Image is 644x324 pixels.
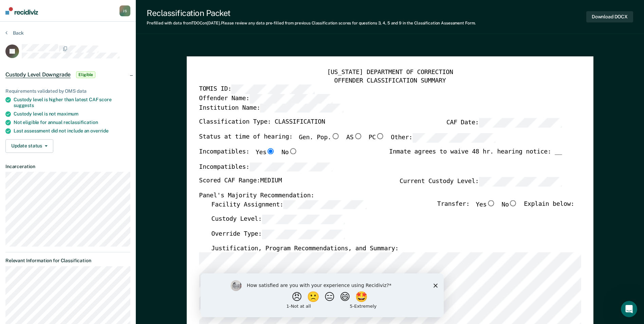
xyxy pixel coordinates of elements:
[412,133,496,143] input: Other:
[199,192,562,200] div: Panel's Majority Recommendation:
[262,230,345,239] input: Override Type:
[368,133,384,143] label: PC
[119,5,130,16] div: J S
[211,230,345,239] label: Override Type:
[476,200,495,210] label: Yes
[256,148,275,157] label: Yes
[621,301,637,317] iframe: Intercom live chat
[486,200,495,206] input: Yes
[199,85,314,94] label: TOMIS ID:
[14,111,130,117] div: Custody level is not
[376,133,385,139] input: PC
[281,148,297,157] label: No
[5,164,130,169] dt: Incarceration
[199,94,333,104] label: Offender Name:
[289,148,297,154] input: No
[501,200,517,210] label: No
[63,120,98,125] span: reclassification
[57,111,78,116] span: maximum
[479,119,562,128] input: CAF Date:
[76,71,95,78] span: Eligible
[14,103,34,108] span: suggests
[211,215,345,224] label: Custody Level:
[90,128,109,133] span: override
[14,120,130,125] div: Not eligible for annual
[509,200,518,206] input: No
[147,8,476,18] div: Reclassification Packet
[199,177,282,187] label: Scored CAF Range: MEDIUM
[283,200,366,210] input: Facility Assignment:
[199,148,297,162] div: Incompatibles:
[437,200,574,215] div: Transfer: Explain below:
[391,133,496,143] label: Other:
[5,7,38,15] img: Recidiviz
[346,133,362,143] label: AS
[5,88,130,94] div: Requirements validated by OMS data
[260,104,343,113] input: Institution Name:
[262,215,345,224] input: Custody Level:
[147,21,476,25] div: Prefilled with data from TDOC on [DATE] . Please review any data pre-filled from previous Classif...
[199,133,496,148] div: Status at time of hearing:
[211,200,366,210] label: Facility Assignment:
[199,104,343,113] label: Institution Name:
[231,85,314,94] input: TOMIS ID:
[199,77,581,85] div: OFFENDER CLASSIFICATION SUMMARY
[5,139,53,153] button: Update status
[389,148,562,162] div: Inmate agrees to waive 48 hr. hearing notice: __
[249,162,332,172] input: Incompatibles:
[14,97,130,108] div: Custody level is higher than latest CAF score
[199,162,333,172] label: Incompatibles:
[5,71,71,78] span: Custody Level Downgrade
[199,119,325,128] label: Classification Type: CLASSIFICATION
[211,245,399,253] label: Justification, Program Recommendations, and Summary:
[249,94,332,104] input: Offender Name:
[446,119,562,128] label: CAF Date:
[119,5,130,16] button: JS
[331,133,340,139] input: Gen. Pop.
[479,177,562,187] input: Current Custody Level:
[299,133,340,143] label: Gen. Pop.
[353,133,362,139] input: AS
[400,177,562,187] label: Current Custody Level:
[5,30,24,36] button: Back
[201,273,444,317] iframe: Survey by Kim from Recidiviz
[266,148,275,154] input: Yes
[14,128,130,134] div: Last assessment did not include an
[199,69,581,77] div: [US_STATE] DEPARTMENT OF CORRECTION
[5,258,130,264] dt: Relevant Information for Classification
[586,11,633,22] button: Download DOCX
